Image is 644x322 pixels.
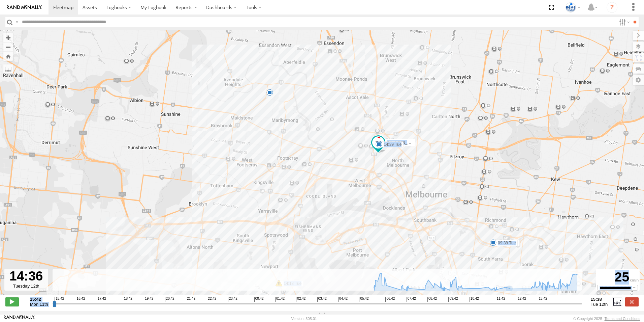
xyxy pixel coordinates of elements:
[573,317,640,321] div: © Copyright 2025 -
[55,297,64,302] span: 15:42
[338,297,348,302] span: 04:42
[379,141,404,147] label: 14:39 Tue
[4,315,35,322] a: Visit our Website
[207,297,216,302] span: 22:42
[30,302,48,307] span: Mon 11th Aug 2025
[493,240,518,246] label: 09:38 Tue
[76,297,85,302] span: 16:42
[387,140,475,145] span: [PERSON_NAME] 1WT3ES - 353635119770242
[291,317,317,321] div: Version: 305.01
[144,297,153,302] span: 19:42
[317,297,327,302] span: 03:42
[407,297,416,302] span: 07:42
[30,297,48,302] strong: 15:42
[496,297,505,302] span: 11:42
[359,297,368,302] span: 05:42
[123,297,132,302] span: 18:42
[470,297,479,302] span: 10:42
[385,297,395,302] span: 06:42
[3,64,13,74] label: Measure
[97,297,106,302] span: 17:42
[517,297,526,302] span: 12:42
[597,270,639,285] div: 25
[5,297,19,306] label: Play/Stop
[3,52,13,61] button: Zoom Home
[7,5,42,10] img: rand-logo.svg
[633,75,644,85] label: Map Settings
[427,297,437,302] span: 08:42
[266,89,273,96] div: 9
[3,42,13,52] button: Zoom out
[591,302,608,307] span: Tue 12th Aug 2025
[616,17,631,27] label: Search Filter Options
[538,297,547,302] span: 13:42
[296,297,305,302] span: 02:42
[165,297,174,302] span: 20:42
[254,297,264,302] span: 00:42
[14,17,20,27] label: Search Query
[625,297,639,306] label: Close
[3,33,13,42] button: Zoom in
[448,297,458,302] span: 09:42
[275,297,285,302] span: 01:42
[228,297,237,302] span: 23:42
[607,2,617,13] i: ?
[563,2,583,12] div: Livia Michelini
[186,297,195,302] span: 21:42
[605,317,640,321] a: Terms and Conditions
[591,297,608,302] strong: 15:38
